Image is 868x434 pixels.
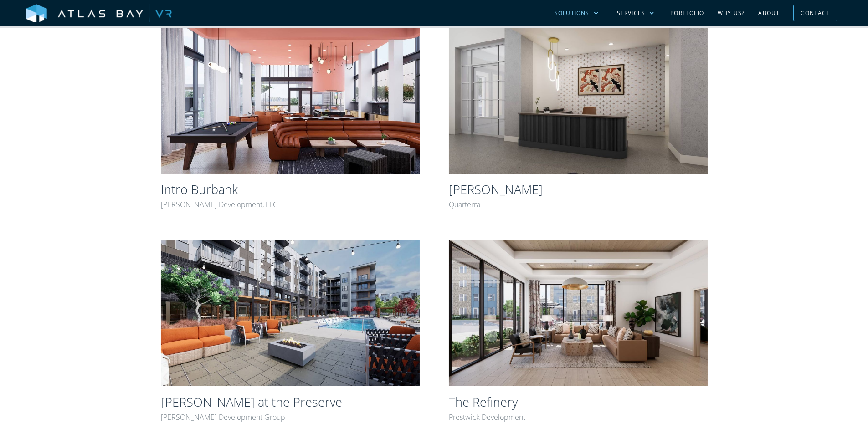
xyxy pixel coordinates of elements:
[161,240,420,386] img: Ellison at the Preserve
[555,9,590,17] div: Solutions
[161,181,238,198] h2: Intro Burbank
[617,9,646,17] div: Services
[161,28,420,174] img: Intro Burbank
[449,393,518,411] h2: The Refinery
[793,5,837,21] a: Contact
[161,411,285,424] div: [PERSON_NAME] Development Group
[801,6,830,20] div: Contact
[449,198,480,211] div: Quarterra
[161,393,342,411] h2: [PERSON_NAME] at the Preserve
[161,198,277,211] div: [PERSON_NAME] Development, LLC
[449,411,525,424] div: Prestwick Development
[449,240,708,386] img: The Refinery
[449,28,708,174] img: Harper
[26,4,172,23] img: Atlas Bay VR Logo
[449,181,543,198] h2: [PERSON_NAME]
